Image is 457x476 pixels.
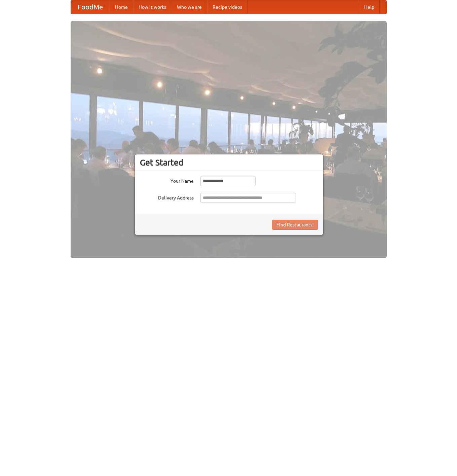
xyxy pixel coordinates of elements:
[71,0,110,14] a: FoodMe
[172,0,207,14] a: Who we are
[359,0,380,14] a: Help
[140,157,318,168] h3: Get Started
[272,220,318,230] button: Find Restaurants!
[207,0,247,14] a: Recipe videos
[133,0,172,14] a: How it works
[110,0,133,14] a: Home
[140,176,194,184] label: Your Name
[140,193,194,201] label: Delivery Address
